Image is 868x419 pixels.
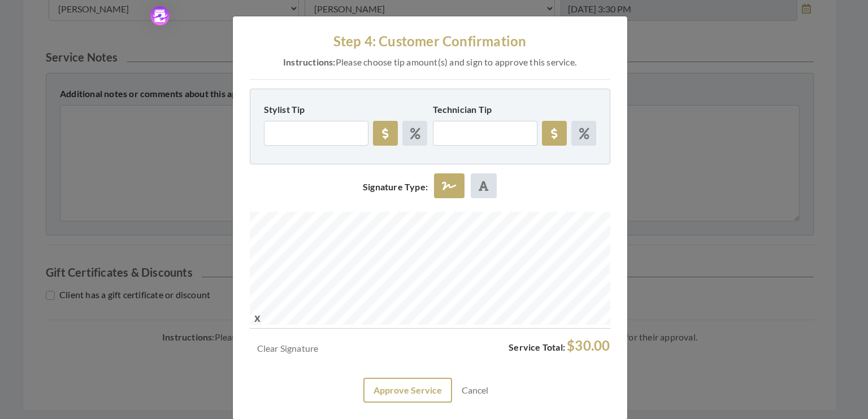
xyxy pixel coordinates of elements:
label: Stylist Tip [264,103,305,116]
label: Technician Tip [433,103,492,116]
h3: Step 4: Customer Confirmation [250,33,610,50]
a: Cancel [454,379,496,401]
label: Signature Type: [363,180,428,194]
span: Service Total: [509,342,565,352]
a: Clear Signature [250,338,326,364]
button: Approve Service [363,378,452,403]
span: $30.00 [567,337,610,353]
p: Please choose tip amount(s) and sign to approve this service. [250,54,610,70]
strong: Instructions: [283,56,336,67]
